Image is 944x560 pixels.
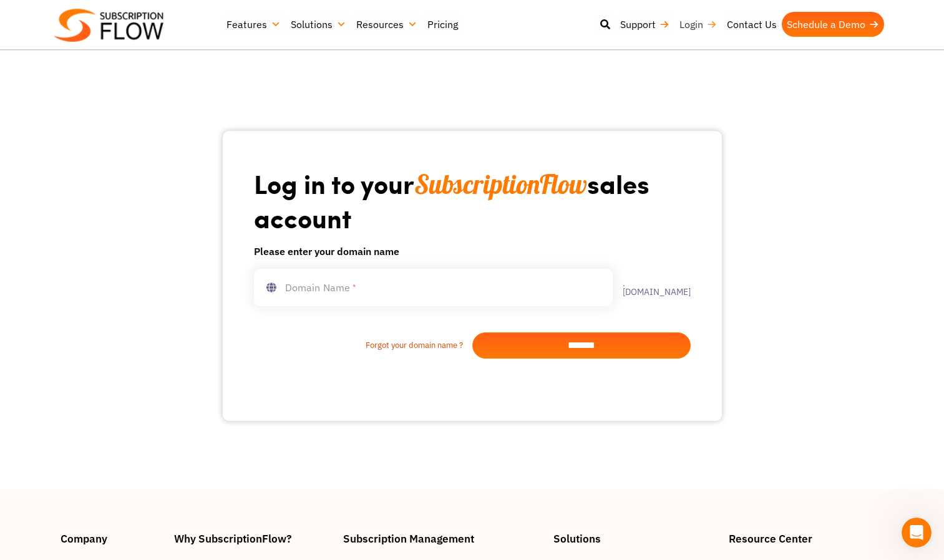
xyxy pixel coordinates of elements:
[61,533,162,544] h4: Company
[414,168,587,201] span: SubscriptionFlow
[553,533,716,544] h4: Solutions
[343,533,541,544] h4: Subscription Management
[674,12,722,37] a: Login
[286,12,351,37] a: Solutions
[615,12,674,37] a: Support
[54,9,163,42] img: Subscriptionflow
[254,244,691,259] h6: Please enter your domain name
[782,12,884,37] a: Schedule a Demo
[351,12,422,37] a: Resources
[722,12,782,37] a: Contact Us
[174,533,331,544] h4: Why SubscriptionFlow?
[729,533,883,544] h4: Resource Center
[422,12,463,37] a: Pricing
[613,279,691,296] label: .[DOMAIN_NAME]
[902,518,932,548] iframe: Intercom live chat
[254,339,472,352] a: Forgot your domain name ?
[221,12,286,37] a: Features
[254,167,691,234] h1: Log in to your sales account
